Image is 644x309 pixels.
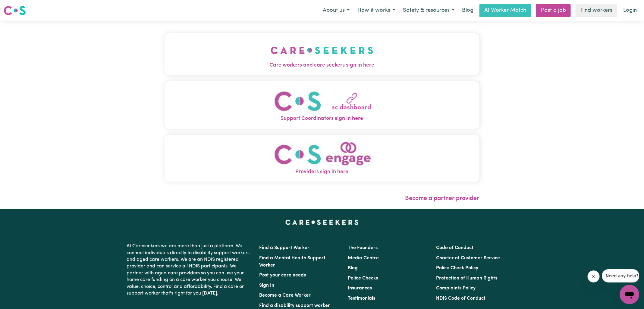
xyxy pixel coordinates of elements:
button: Care workers and care seekers sign in here [165,33,479,75]
a: Media Centre [348,256,379,261]
a: Find a disability support worker [259,303,330,308]
img: Careseekers logo [4,5,26,16]
a: Careseekers home page [285,220,359,225]
a: Blog [348,266,358,270]
iframe: Close message [588,270,600,282]
button: Safety & resources [399,4,458,17]
iframe: Message from company [602,269,639,282]
a: Charter of Customer Service [436,256,500,261]
button: How it works [353,4,399,17]
a: Insurances [348,286,372,291]
a: Police Checks [348,276,378,281]
a: Protection of Human Rights [436,276,497,281]
a: Find workers [576,4,617,17]
a: Police Check Policy [436,266,478,270]
a: Find a Support Worker [259,245,310,250]
iframe: Button to launch messaging window [620,285,639,304]
p: At Careseekers we are more than just a platform. We connect individuals directly to disability su... [127,240,252,299]
a: AI Worker Match [479,4,531,17]
a: Find a Mental Health Support Worker [259,256,326,268]
button: About us [319,4,353,17]
a: Code of Conduct [436,245,473,250]
a: Login [620,4,640,17]
a: Testimonials [348,296,375,301]
a: Careseekers logo [4,4,26,17]
span: Providers sign in here [165,168,479,176]
button: Support Coordinators sign in here [165,81,479,129]
span: Support Coordinators sign in here [165,115,479,123]
a: Complaints Policy [436,286,476,291]
a: Become a partner provider [405,195,479,201]
button: Providers sign in here [165,135,479,182]
a: Post your care needs [259,273,306,278]
span: Care workers and care seekers sign in here [165,61,479,69]
a: Blog [458,4,477,17]
a: Become a Care Worker [259,293,311,298]
a: NDIS Code of Conduct [436,296,485,301]
a: Sign In [259,283,275,288]
a: The Founders [348,245,378,250]
a: Post a job [536,4,571,17]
